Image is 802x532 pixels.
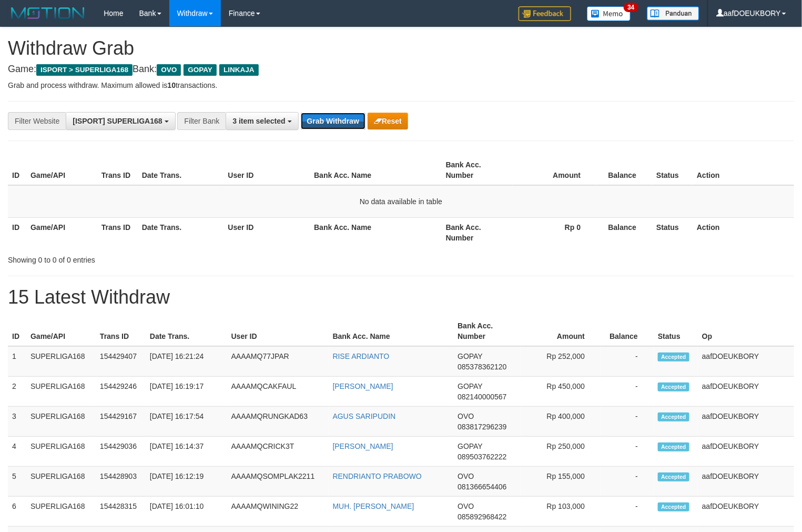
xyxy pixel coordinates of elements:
[368,113,408,129] button: Reset
[458,393,506,401] span: Copy 082140000567 to clipboard
[167,81,176,89] strong: 10
[219,64,259,76] span: LINKAJA
[458,412,474,420] span: OVO
[521,346,601,377] td: Rp 252,000
[227,316,329,346] th: User ID
[654,316,698,346] th: Status
[26,467,96,497] td: SUPERLIGA168
[96,377,146,407] td: 154429246
[652,217,693,247] th: Status
[8,346,26,377] td: 1
[333,412,396,420] a: AGUS SARIPUDIN
[8,377,26,407] td: 2
[513,155,597,185] th: Amount
[97,155,138,185] th: Trans ID
[698,407,794,437] td: aafDOEUKBORY
[227,467,329,497] td: AAAAMQSOMPLAK2211
[601,316,654,346] th: Balance
[333,382,393,390] a: [PERSON_NAME]
[96,437,146,467] td: 154429036
[658,353,689,362] span: Accepted
[658,443,689,451] span: Accepted
[8,80,794,91] p: Grab and process withdraw. Maximum allowed is transactions.
[601,377,654,407] td: -
[26,316,96,346] th: Game/API
[146,467,227,497] td: [DATE] 16:12:19
[624,3,638,12] span: 34
[601,497,654,527] td: -
[177,112,226,130] div: Filter Bank
[146,497,227,527] td: [DATE] 16:01:10
[8,250,326,265] div: Showing 0 to 0 of 0 entries
[8,5,88,21] img: MOTION_logo.png
[96,407,146,437] td: 154429167
[310,155,442,185] th: Bank Acc. Name
[458,483,506,491] span: Copy 081366654406 to clipboard
[8,155,26,185] th: ID
[301,113,366,129] button: Grab Withdraw
[8,437,26,467] td: 4
[26,155,97,185] th: Game/API
[652,155,693,185] th: Status
[184,64,217,76] span: GOPAY
[658,503,689,511] span: Accepted
[521,316,601,346] th: Amount
[8,64,794,75] h4: Game: Bank:
[698,437,794,467] td: aafDOEUKBORY
[8,112,66,130] div: Filter Website
[601,437,654,467] td: -
[513,217,597,247] th: Rp 0
[26,407,96,437] td: SUPERLIGA168
[146,407,227,437] td: [DATE] 16:17:54
[8,217,26,247] th: ID
[693,217,794,247] th: Action
[146,377,227,407] td: [DATE] 16:19:17
[458,502,474,510] span: OVO
[521,437,601,467] td: Rp 250,000
[96,497,146,527] td: 154428315
[66,112,175,130] button: [ISPORT] SUPERLIGA168
[96,316,146,346] th: Trans ID
[224,217,310,247] th: User ID
[138,217,224,247] th: Date Trans.
[521,467,601,497] td: Rp 155,000
[698,377,794,407] td: aafDOEUKBORY
[458,453,506,461] span: Copy 089503762222 to clipboard
[157,64,181,76] span: OVO
[601,346,654,377] td: -
[97,217,138,247] th: Trans ID
[227,377,329,407] td: AAAAMQCAKFAUL
[224,155,310,185] th: User ID
[658,413,689,421] span: Accepted
[26,437,96,467] td: SUPERLIGA168
[698,497,794,527] td: aafDOEUKBORY
[601,467,654,497] td: -
[658,383,689,392] span: Accepted
[458,363,506,371] span: Copy 085378362120 to clipboard
[146,346,227,377] td: [DATE] 16:21:24
[8,467,26,497] td: 5
[146,316,227,346] th: Date Trans.
[8,316,26,346] th: ID
[26,377,96,407] td: SUPERLIGA168
[521,377,601,407] td: Rp 450,000
[693,155,794,185] th: Action
[227,346,329,377] td: AAAAMQ77JPAR
[333,472,422,480] a: RENDRIANTO PRABOWO
[458,442,482,450] span: GOPAY
[227,407,329,437] td: AAAAMQRUNGKAD63
[442,155,513,185] th: Bank Acc. Number
[138,155,224,185] th: Date Trans.
[521,497,601,527] td: Rp 103,000
[333,352,390,360] a: RISE ARDIANTO
[8,497,26,527] td: 6
[227,437,329,467] td: AAAAMQCRICK3T
[458,513,506,521] span: Copy 085892968422 to clipboard
[519,6,571,21] img: Feedback.jpg
[521,407,601,437] td: Rp 400,000
[8,38,794,59] h1: Withdraw Grab
[596,155,652,185] th: Balance
[96,346,146,377] td: 154429407
[310,217,442,247] th: Bank Acc. Name
[601,407,654,437] td: -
